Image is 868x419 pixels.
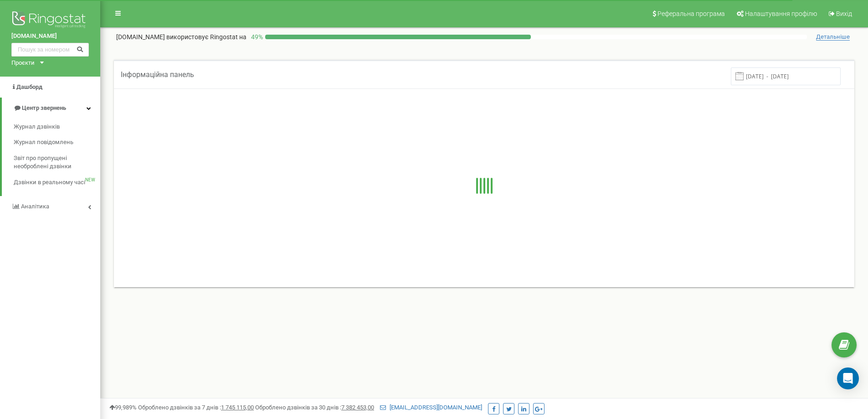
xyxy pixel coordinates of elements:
a: Центр звернень [2,98,100,119]
span: Налаштування профілю [745,10,817,17]
span: Оброблено дзвінків за 7 днів : [138,404,254,411]
span: Оброблено дзвінків за 30 днів : [255,404,374,411]
a: Дзвінки в реальному часіNEW [14,175,100,191]
p: [DOMAIN_NAME] [116,32,247,41]
span: використовує Ringostat на [166,33,247,41]
a: [EMAIL_ADDRESS][DOMAIN_NAME] [380,404,482,411]
img: Ringostat logo [11,9,89,32]
span: Звіт про пропущені необроблені дзвінки [14,154,96,171]
span: Центр звернень [22,104,66,111]
span: Реферальна програма [657,10,725,17]
span: Журнал повідомлень [14,138,73,147]
span: 99,989% [109,404,137,411]
input: Пошук за номером [11,43,89,57]
a: Журнал повідомлень [14,134,100,150]
span: Вихід [836,10,852,17]
p: 49 % [247,32,265,41]
a: Журнал дзвінків [14,119,100,135]
u: 7 382 453,00 [341,404,374,411]
div: Open Intercom Messenger [837,367,859,389]
span: Детальніше [816,33,850,41]
span: Інформаційна панель [121,70,194,79]
u: 1 745 115,00 [221,404,254,411]
a: [DOMAIN_NAME] [11,32,89,41]
div: Проєкти [11,59,35,67]
span: Дашборд [16,83,42,90]
span: Аналiтика [21,203,49,210]
span: Дзвінки в реальному часі [14,178,85,187]
a: Звіт про пропущені необроблені дзвінки [14,150,100,175]
span: Журнал дзвінків [14,123,60,131]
